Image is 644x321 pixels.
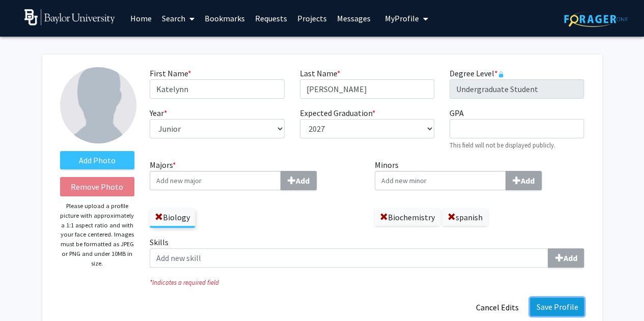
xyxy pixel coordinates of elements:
b: Add [521,176,535,186]
a: Search [157,1,200,36]
label: Minors [375,159,584,190]
label: Biochemistry [375,209,440,226]
label: Year [150,107,167,119]
i: Indicates a required field [150,278,584,287]
input: SkillsAdd [150,248,548,268]
a: Bookmarks [200,1,250,36]
label: Degree Level [450,67,504,79]
p: Please upload a profile picture with approximately a 1:1 aspect ratio and with your face centered... [60,201,135,268]
b: Add [296,176,310,186]
label: Biology [150,209,195,226]
label: Expected Graduation [300,107,376,119]
svg: This information is provided and automatically updated by Baylor University and is not editable o... [498,71,504,77]
label: AddProfile Picture [60,151,135,169]
label: First Name [150,67,191,79]
button: Majors* [281,171,317,190]
a: Home [125,1,157,36]
span: My Profile [385,13,419,23]
input: Majors*Add [150,171,281,190]
a: Projects [292,1,332,36]
button: Skills [548,248,584,268]
img: Profile Picture [60,67,136,143]
label: Majors [150,159,359,190]
img: ForagerOne Logo [564,11,628,27]
button: Remove Photo [60,177,135,196]
label: GPA [450,107,464,119]
button: Cancel Edits [469,298,525,317]
a: Messages [332,1,376,36]
label: Skills [150,236,584,268]
img: Baylor University Logo [24,9,116,25]
label: Last Name [300,67,341,79]
input: MinorsAdd [375,171,506,190]
label: spanish [442,209,488,226]
small: This field will not be displayed publicly. [450,141,555,149]
button: Minors [506,171,542,190]
a: Requests [250,1,292,36]
iframe: Chat [8,275,43,313]
button: Save Profile [530,298,584,316]
b: Add [563,253,577,263]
